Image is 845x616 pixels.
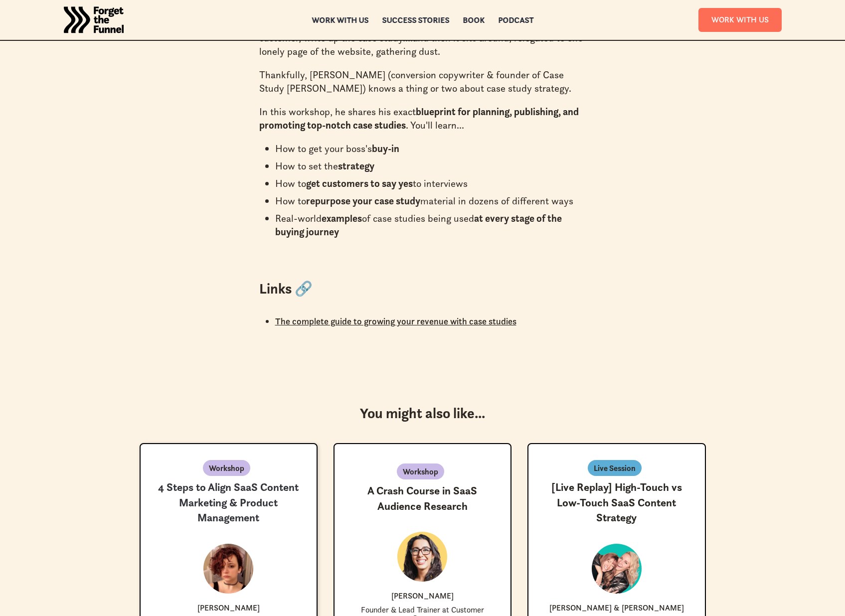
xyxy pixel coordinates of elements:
p: Workshop [403,465,438,477]
li: Real-world of case studies being used [275,212,586,239]
p: Live Session [594,462,636,474]
h3: [Live Replay] High-Touch vs Low-Touch SaaS Content Strategy [544,480,688,526]
a: Work With Us [698,8,782,31]
li: How to to interviews [275,177,586,190]
li: How to set the [275,159,586,173]
h3: A Crash Course in SaaS Audience Research [350,483,495,514]
p: [PERSON_NAME] [197,604,260,612]
p: [PERSON_NAME] [391,592,454,600]
p: In this workshop, he shares his exact . You'll learn... [259,105,586,132]
strong: blueprint for planning, publishing, and promoting top-notch case studies [259,105,579,132]
li: How to get your boss's [275,142,586,155]
strong: at every stage of the buying journey [275,212,562,238]
strong: examples [322,212,362,225]
h3: Links 🔗 [259,279,586,299]
strong: strategy [338,159,374,172]
strong: buy-in [372,142,399,155]
h3: You might also like... [233,403,612,423]
a: Success Stories [382,16,449,23]
p: [PERSON_NAME] & [PERSON_NAME] [549,604,684,612]
a: The complete guide to growing your revenue with case studies [275,315,516,327]
a: Book [463,16,485,23]
p: Thankfully, [PERSON_NAME] (conversion copywriter & founder of Case Study [PERSON_NAME]) knows a t... [259,68,586,95]
strong: repurpose your case study [306,194,420,207]
p: Workshop [209,462,244,474]
li: How to material in dozens of different ways [275,194,586,208]
a: Podcast [498,16,533,23]
h3: 4 Steps to Align SaaS Content Marketing & Product Management [157,480,301,526]
a: Work with us [312,16,368,23]
strong: get customers to say yes [306,177,413,190]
